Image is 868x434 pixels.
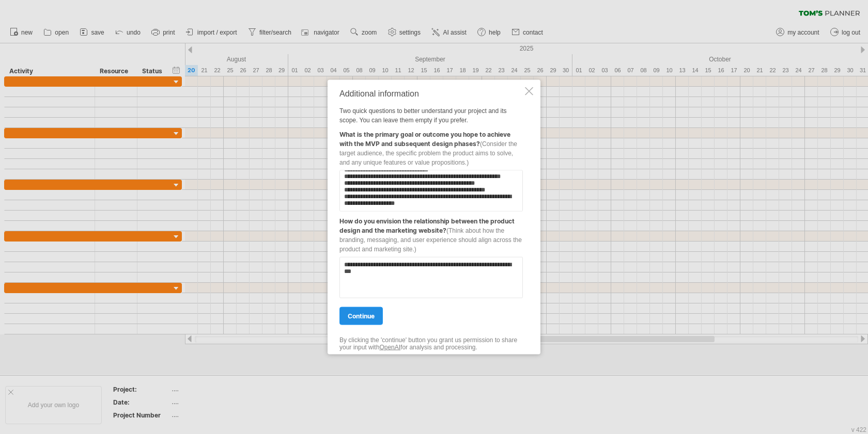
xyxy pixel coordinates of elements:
a: continue [339,307,383,325]
span: (Consider the target audience, the specific problem the product aims to solve, and any unique fea... [339,140,517,166]
div: What is the primary goal or outcome you hope to achieve with the MVP and subsequent design phases? [339,124,523,167]
div: Two quick questions to better understand your project and its scope. You can leave them empty if ... [339,89,523,345]
div: How do you envision the relationship between the product design and the marketing website? [339,211,523,253]
a: OpenAI [379,344,400,351]
span: continue [348,312,375,319]
div: Additional information [339,89,523,98]
span: (Think about how the branding, messaging, and user experience should align across the product and... [339,227,522,252]
div: By clicking the 'continue' button you grant us permission to share your input with for analysis a... [339,336,523,351]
